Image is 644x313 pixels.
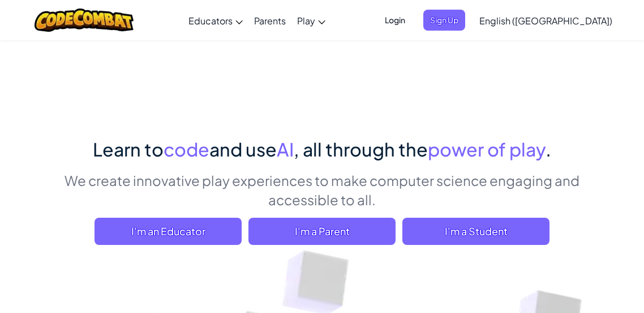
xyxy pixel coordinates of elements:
a: Parents [248,5,291,36]
span: power of play [428,138,546,160]
span: Play [297,15,315,27]
span: Learn to [93,138,164,160]
button: I'm a Student [402,218,549,245]
button: Sign Up [423,10,465,31]
p: We create innovative play experiences to make computer science engaging and accessible to all. [56,171,588,209]
a: I'm a Parent [248,218,396,245]
span: AI [277,138,294,160]
a: Play [291,5,331,36]
img: CodeCombat logo [35,9,134,32]
span: and use [209,138,277,160]
a: English ([GEOGRAPHIC_DATA]) [474,5,618,36]
span: , all through the [294,138,428,160]
span: English ([GEOGRAPHIC_DATA]) [479,15,612,27]
button: Login [378,10,412,31]
a: Educators [183,5,248,36]
a: I'm an Educator [95,218,242,245]
span: Educators [188,15,233,27]
span: code [164,138,209,160]
span: . [546,138,551,160]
